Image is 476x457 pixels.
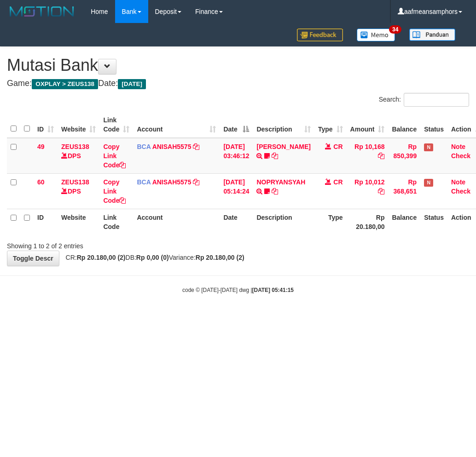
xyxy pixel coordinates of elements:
[256,178,305,186] a: NOPRYANSYAH
[103,143,126,169] a: Copy Link Code
[37,143,45,150] span: 49
[451,188,470,195] a: Check
[420,209,447,235] th: Status
[333,178,342,186] span: CR
[7,79,469,88] h4: Game: Date:
[77,254,126,261] strong: Rp 20.180,00 (2)
[378,152,384,160] a: Copy Rp 10,168 to clipboard
[388,112,420,138] th: Balance
[152,143,192,150] a: ANISAH5575
[347,112,389,138] th: Amount: activate to sort column ascending
[61,143,89,150] a: ZEUS138
[220,138,253,174] td: [DATE] 03:46:12
[451,143,465,150] a: Note
[182,287,294,293] small: code © [DATE]-[DATE] dwg |
[424,179,433,187] span: Has Note
[388,173,420,209] td: Rp 368,651
[378,188,384,195] a: Copy Rp 10,012 to clipboard
[7,56,469,74] h1: Mutasi Bank
[333,143,342,150] span: CR
[193,143,199,150] a: Copy ANISAH5575 to clipboard
[347,138,389,174] td: Rp 10,168
[61,178,89,186] a: ZEUS138
[99,112,133,138] th: Link Code: activate to sort column ascending
[34,112,58,138] th: ID: activate to sort column ascending
[37,178,45,186] span: 60
[32,79,98,89] span: OXPLAY > ZEUS138
[451,178,465,186] a: Note
[357,29,395,41] img: Button%20Memo.svg
[253,209,314,235] th: Description
[34,209,58,235] th: ID
[99,209,133,235] th: Link Code
[252,287,294,293] strong: [DATE] 05:41:15
[389,25,401,34] span: 34
[103,178,126,204] a: Copy Link Code
[220,112,253,138] th: Date: activate to sort column descending
[7,251,59,266] a: Toggle Descr
[152,178,192,186] a: ANISAH5575
[133,112,220,138] th: Account: activate to sort column ascending
[409,29,455,41] img: panduan.png
[379,93,469,107] label: Search:
[297,29,343,41] img: Feedback.jpg
[136,254,169,261] strong: Rp 0,00 (0)
[350,23,402,46] a: 34
[118,79,146,89] span: [DATE]
[196,254,244,261] strong: Rp 20.180,00 (2)
[133,209,220,235] th: Account
[451,152,470,160] a: Check
[193,178,199,186] a: Copy ANISAH5575 to clipboard
[7,5,77,18] img: MOTION_logo.png
[58,138,99,174] td: DPS
[220,173,253,209] td: [DATE] 05:14:24
[347,173,389,209] td: Rp 10,012
[347,209,389,235] th: Rp 20.180,00
[137,143,151,150] span: BCA
[314,209,347,235] th: Type
[272,152,278,160] a: Copy INA PAUJANAH to clipboard
[7,238,192,251] div: Showing 1 to 2 of 2 entries
[58,173,99,209] td: DPS
[388,138,420,174] td: Rp 850,399
[388,209,420,235] th: Balance
[220,209,253,235] th: Date
[404,93,469,107] input: Search:
[314,112,347,138] th: Type: activate to sort column ascending
[58,112,99,138] th: Website: activate to sort column ascending
[253,112,314,138] th: Description: activate to sort column ascending
[61,254,244,261] span: CR: DB: Variance:
[58,209,99,235] th: Website
[137,178,151,186] span: BCA
[424,143,433,151] span: Has Note
[256,143,310,150] a: [PERSON_NAME]
[420,112,447,138] th: Status
[272,188,278,195] a: Copy NOPRYANSYAH to clipboard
